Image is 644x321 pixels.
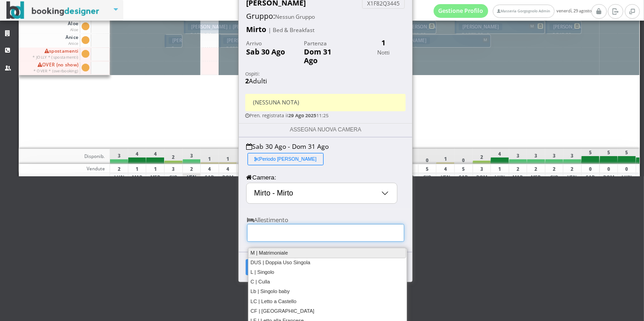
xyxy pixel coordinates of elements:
[454,149,473,164] div: 0
[550,23,631,30] h3: [PERSON_NAME] [PERSON_NAME]
[110,164,128,173] div: 2
[200,164,219,173] div: 4
[490,149,509,164] div: 4
[617,173,636,188] div: LUN 22
[246,174,276,181] small: Camera:
[237,164,255,173] div: 5
[527,149,545,164] div: 3
[248,277,407,287] a: C | Culla
[600,173,618,188] div: DOM 21
[581,164,600,173] div: 0
[600,164,618,173] div: 0
[563,164,582,173] div: 2
[200,149,219,164] div: 1
[509,149,528,164] div: 3
[223,45,270,52] p: € 858.40
[19,164,110,173] div: Vendute
[459,23,502,30] h3: [PERSON_NAME]
[459,31,542,38] p: € 1573.90
[70,27,78,32] small: Aloe
[377,49,390,56] small: Notti
[6,1,99,19] img: BookingDesigner.com
[128,149,147,164] div: 4
[268,26,314,34] small: | Bed & Breakfast
[436,173,455,188] div: VEN 12
[33,68,79,73] small: * OVER * (overbooking)
[245,94,406,111] div: (NESSUNA NOTA)
[600,149,618,164] div: 5
[165,34,182,48] button: [PERSON_NAME] | [PERSON_NAME] € 248.40
[527,173,545,188] div: MER 17
[418,164,437,173] div: 5
[128,164,147,173] div: 1
[239,123,412,137] div: Assegna nuova camera
[246,39,262,47] small: Arrivo
[617,164,636,173] div: 0
[490,173,509,188] div: LUN 15
[239,70,412,85] h5: Adulti
[418,173,437,188] div: GIO 11
[248,287,407,296] a: Lb | Singolo baby
[275,13,315,21] small: Nessun Gruppo
[434,4,591,18] span: venerdì, 29 agosto
[169,45,180,74] p: € 248.40
[219,149,237,164] div: 1
[563,173,582,188] div: VEN 19
[182,164,201,173] div: 2
[146,149,165,164] div: 4
[581,149,600,164] div: 5
[219,164,237,173] div: 4
[212,32,228,38] small: 5 notti
[529,23,535,29] span: M
[581,173,600,188] div: SAB 20
[527,164,545,173] div: 2
[64,34,80,47] span: Anice
[110,173,128,188] div: LUN 25
[473,149,491,164] div: 2
[246,259,405,275] button: CONFERMA CAMBIO
[483,37,489,43] span: M
[19,149,110,164] div: Disponib.
[382,34,491,48] button: [PERSON_NAME] M € 2070.00 6 notti
[237,149,255,164] div: 0
[563,149,582,164] div: 3
[386,45,488,52] p: € 2070.00
[473,164,491,173] div: 3
[304,47,331,65] b: Dom 31 Ago
[247,216,288,224] small: Allestimento
[248,153,324,165] button: Periodo [PERSON_NAME]
[545,149,564,164] div: 3
[182,173,201,188] div: VEN 29
[245,76,249,85] b: 2
[483,32,499,38] small: 5 notti
[454,164,473,173] div: 5
[146,164,165,173] div: 1
[146,173,165,188] div: MER 27
[248,258,407,267] a: DUS | Doppia Uso Singola
[400,21,436,34] button: [PERSON_NAME] | [PERSON_NAME] € 723.60 2 notti
[545,173,564,188] div: GIO 18
[418,149,437,164] div: 0
[550,31,579,45] p: € 540.00
[188,31,271,38] p: € 1875.20
[219,173,237,188] div: DOM 31
[381,38,385,48] b: 1
[164,149,183,164] div: 2
[33,54,79,60] small: * JOLLY * (spostamenti)
[248,306,407,316] a: CF | [GEOGRAPHIC_DATA]
[68,41,79,46] small: Anice
[455,21,545,34] button: [PERSON_NAME] M € 1573.90 5 notti
[509,164,528,173] div: 2
[248,267,407,277] a: L | Singolo
[246,12,405,21] h4: Gruppo:
[304,39,327,47] small: Partenza
[32,48,80,60] span: spostamenti
[436,149,455,164] div: 1
[246,143,405,168] h5: Sab 30 Ago - Dom 31 Ago
[246,47,285,57] b: Sab 30 Ago
[245,112,329,119] small: Pren. registrata il 11:25
[617,149,636,164] div: 5
[473,173,491,188] div: DOM 14
[411,46,426,52] small: 6 notti
[493,5,554,18] a: Masseria Gorgognolo Admin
